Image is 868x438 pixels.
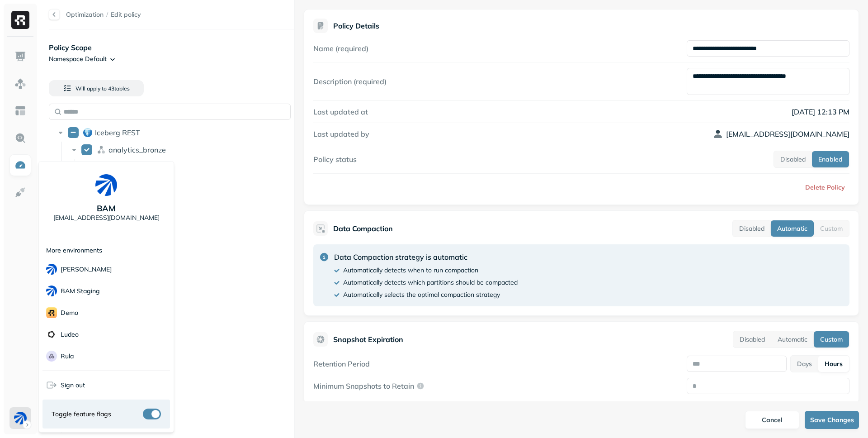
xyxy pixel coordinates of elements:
[61,309,78,317] p: demo
[97,203,116,214] p: BAM
[46,246,102,255] p: More environments
[61,330,79,339] p: Ludeo
[61,265,112,274] p: [PERSON_NAME]
[46,307,57,318] img: demo
[46,286,57,296] img: BAM Staging
[95,174,117,196] img: BAM
[52,410,111,419] span: Toggle feature flags
[61,381,85,390] span: Sign out
[53,214,160,222] p: [EMAIL_ADDRESS][DOMAIN_NAME]
[61,352,74,361] p: Rula
[46,329,57,340] img: Ludeo
[61,287,100,295] p: BAM Staging
[46,264,57,275] img: BAM Dev
[46,351,57,362] img: Rula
